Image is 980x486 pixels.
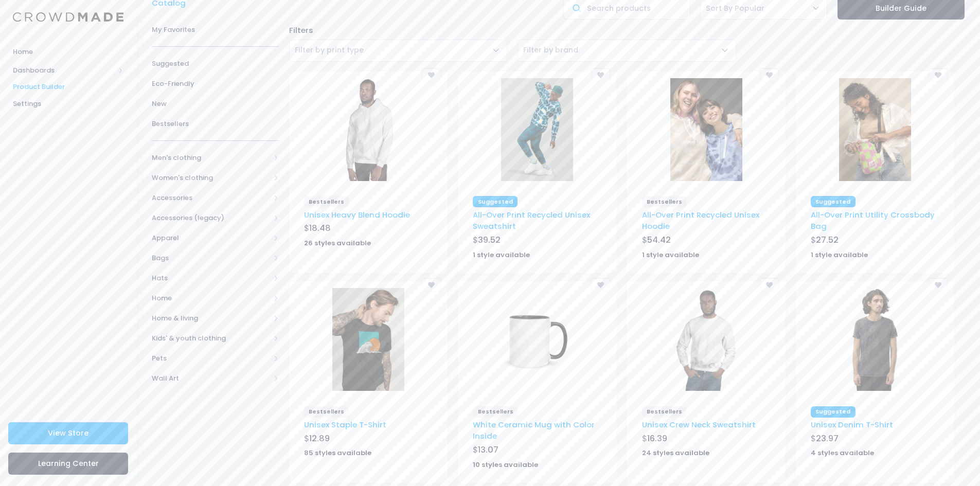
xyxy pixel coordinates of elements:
span: Suggested [811,196,856,207]
span: 23.97 [816,433,839,444]
a: White Ceramic Mug with Color Inside [473,419,595,441]
strong: 24 styles available [642,448,709,458]
img: Logo [13,12,123,22]
span: Sort By Popular [706,3,764,14]
div: $ [304,433,433,447]
div: $ [473,444,601,458]
span: View Store [48,428,88,438]
span: Bestsellers [304,196,349,207]
strong: 10 styles available [473,460,538,470]
span: 39.52 [478,234,501,246]
span: Women's clothing [152,173,270,183]
a: View Store [8,422,128,444]
span: Home & living [152,313,270,323]
span: 27.52 [816,234,839,246]
a: Suggested [152,53,279,74]
span: Product Builder [13,82,123,92]
div: $ [811,234,939,248]
strong: 1 style available [473,250,530,260]
span: Home [152,293,270,303]
span: My Favorites [152,25,279,35]
span: Filter by brand [523,45,578,56]
span: Wall Art [152,373,270,384]
a: New [152,94,279,114]
span: Accessories (legacy) [152,213,270,223]
strong: 1 style available [642,250,699,260]
div: $ [642,433,771,447]
span: Bestsellers [152,119,279,129]
a: Bestsellers [152,114,279,134]
a: Unisex Staple T-Shirt [304,419,386,430]
span: 12.89 [309,433,330,444]
a: Unisex Crew Neck Sweatshirt [642,419,756,430]
span: Suggested [811,406,856,418]
span: 13.07 [478,444,498,456]
span: 54.42 [647,234,671,246]
span: Bestsellers [642,406,687,418]
a: Unisex Heavy Blend Hoodie [304,209,410,220]
span: Bestsellers [473,406,518,418]
div: $ [304,222,433,237]
span: Apparel [152,233,270,243]
a: All-Over Print Recycled Unisex Hoodie [642,209,759,231]
span: 16.39 [647,433,667,444]
span: Home [13,47,123,57]
span: Suggested [152,59,279,69]
span: Filter by print type [289,40,508,62]
div: $ [473,234,601,248]
span: Bestsellers [304,406,349,418]
strong: 1 style available [811,250,868,260]
strong: 26 styles available [304,238,371,248]
strong: 4 styles available [811,448,874,458]
a: Eco-Friendly [152,74,279,94]
span: Learning Center [38,458,99,469]
span: Dashboards [13,65,115,76]
span: Filter by brand [518,40,736,62]
span: Settings [13,99,123,109]
span: Accessories [152,193,270,203]
span: Kids' & youth clothing [152,333,270,344]
span: Pets [152,353,270,364]
span: Filter by brand [523,45,578,55]
span: Bags [152,253,270,263]
strong: 85 styles available [304,448,371,458]
span: New [152,99,279,109]
div: $ [811,433,939,447]
span: Bestsellers [642,196,687,207]
span: Hats [152,273,270,283]
span: Eco-Friendly [152,79,279,89]
a: Unisex Denim T-Shirt [811,419,893,430]
div: $ [642,234,771,248]
span: Filter by print type [295,45,364,55]
a: My Favorites [152,20,279,40]
span: 18.48 [309,222,331,234]
span: Men's clothing [152,153,270,163]
span: Suggested [473,196,518,207]
a: All-Over Print Recycled Unisex Sweatshirt [473,209,590,231]
a: All-Over Print Utility Crossbody Bag [811,209,935,231]
span: Filter by print type [295,45,364,56]
div: Filters [284,25,970,36]
a: Learning Center [8,453,128,475]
